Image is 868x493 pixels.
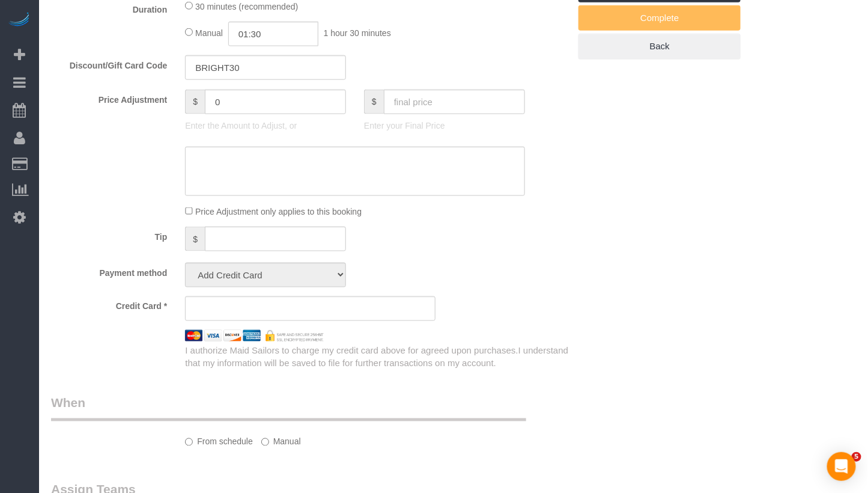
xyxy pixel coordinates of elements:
span: Manual [195,28,223,38]
input: Manual [261,438,269,446]
label: Manual [261,432,301,448]
label: Credit Card * [42,296,176,313]
div: I authorize Maid Sailors to charge my credit card above for agreed upon purchases. [176,344,578,370]
span: $ [185,227,205,251]
span: 5 [852,452,861,462]
a: Back [578,34,741,59]
p: Enter the Amount to Adjust, or [185,120,346,132]
img: Automaid Logo [7,12,31,29]
span: $ [185,90,205,114]
label: Price Adjustment [42,90,176,106]
input: final price [384,90,525,114]
input: From schedule [185,438,193,446]
img: credit cards [176,330,333,341]
legend: When [51,394,526,421]
label: From schedule [185,432,253,448]
p: Enter your Final Price [364,120,525,132]
label: Tip [42,227,176,243]
div: Open Intercom Messenger [827,452,856,481]
span: Price Adjustment only applies to this booking [195,207,362,216]
label: Payment method [42,263,176,279]
iframe: Secure card payment input frame [195,304,425,314]
span: 1 hour 30 minutes [324,28,391,38]
span: 30 minutes (recommended) [195,2,298,11]
span: $ [364,90,384,114]
label: Discount/Gift Card Code [42,55,176,72]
